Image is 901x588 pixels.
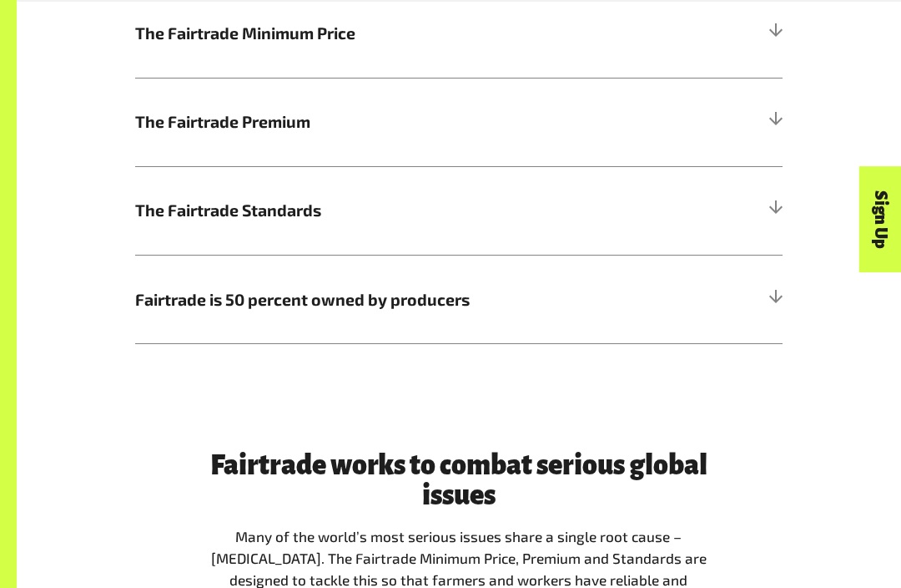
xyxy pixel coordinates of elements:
span: The Fairtrade Standards [135,198,621,222]
span: The Fairtrade Minimum Price [135,21,621,45]
h3: Fairtrade works to combat serious global issues [202,451,716,511]
span: The Fairtrade Premium [135,109,621,134]
span: Fairtrade is 50 percent owned by producers [135,287,621,312]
